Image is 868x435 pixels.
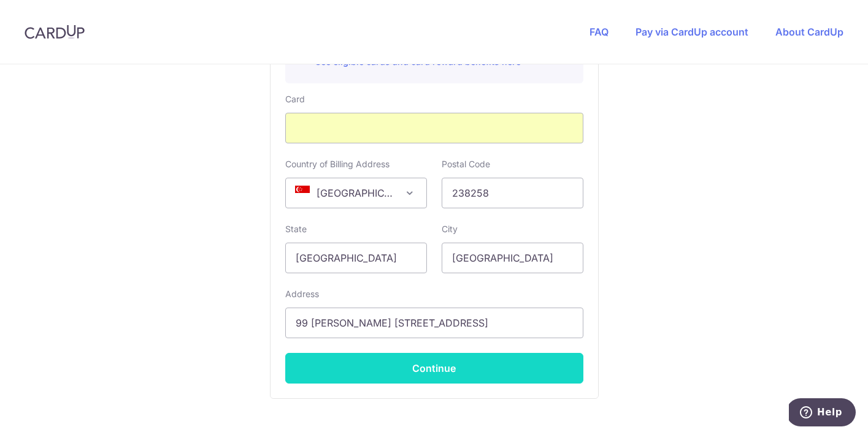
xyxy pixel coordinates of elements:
[789,398,856,429] iframe: Opens a widget where you can find more information
[285,353,583,384] button: Continue
[285,93,305,105] label: Card
[286,178,426,208] span: Singapore
[636,26,748,38] a: Pay via CardUp account
[442,158,490,170] label: Postal Code
[442,178,583,208] input: Example 123456
[442,223,458,235] label: City
[285,178,427,208] span: Singapore
[285,158,390,170] label: Country of Billing Address
[590,26,609,38] a: FAQ
[775,26,843,38] a: About CardUp
[315,56,521,67] a: See eligible cards and card reward benefits here
[285,223,307,235] label: State
[296,121,573,135] iframe: Secure card payment input frame
[25,25,85,39] img: CardUp
[285,288,319,300] label: Address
